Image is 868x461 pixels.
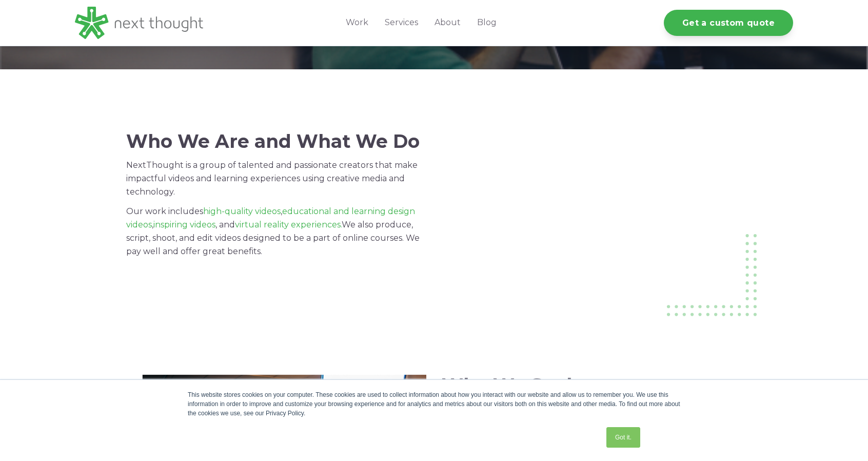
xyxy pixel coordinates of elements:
img: LG - NextThought Logo [75,7,203,39]
h2: Who We Seek [442,375,742,396]
iframe: HubSpot Video [442,131,742,300]
a: Got it. [606,427,640,448]
div: This website stores cookies on your computer. These cookies are used to collect information about... [188,390,680,418]
p: Our work includes , , , and We also produce, script, shoot, and edit videos designed to be a part... [126,205,426,258]
a: high-quality videos [203,206,281,216]
a: educational and learning design videos [126,206,415,229]
a: virtual reality experiences. [235,220,342,229]
h2: Who We Are and What We Do [126,131,426,152]
a: inspiring videos [153,220,215,229]
p: NextThought is a group of talented and passionate creators that make impactful videos and learnin... [126,159,426,199]
a: Get a custom quote [664,10,793,36]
